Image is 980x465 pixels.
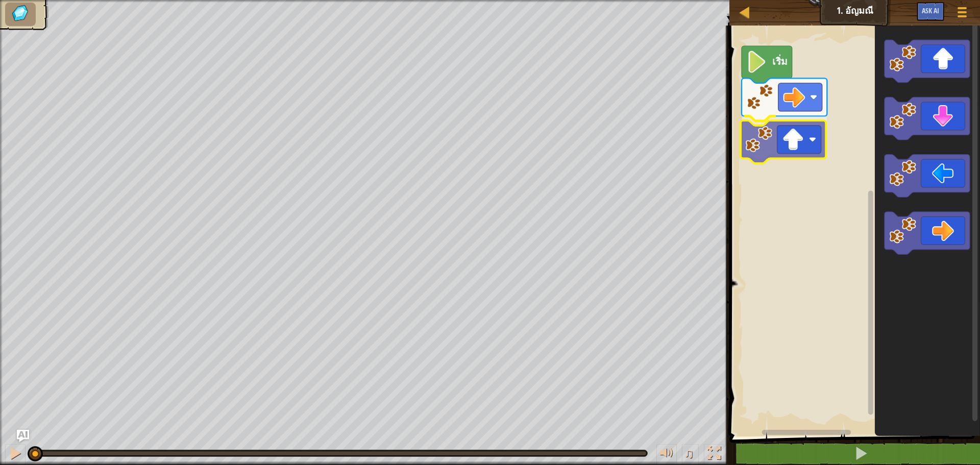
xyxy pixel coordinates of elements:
[922,6,939,15] span: Ask AI
[682,444,699,465] button: ♫
[917,2,944,21] button: Ask AI
[949,2,975,26] button: แสดงเมนูเกมส์
[656,444,677,465] button: ปรับระดับเสียง
[726,20,980,436] div: พื้นที่ทำงาน Blockly
[5,3,36,26] li: เก็บอัญมณี
[684,446,694,461] span: ♫
[704,444,724,465] button: สลับเป็นเต็มจอ
[17,430,29,442] button: Ask AI
[772,54,788,68] text: เริ่ม
[5,444,26,465] button: Ctrl + P: Pause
